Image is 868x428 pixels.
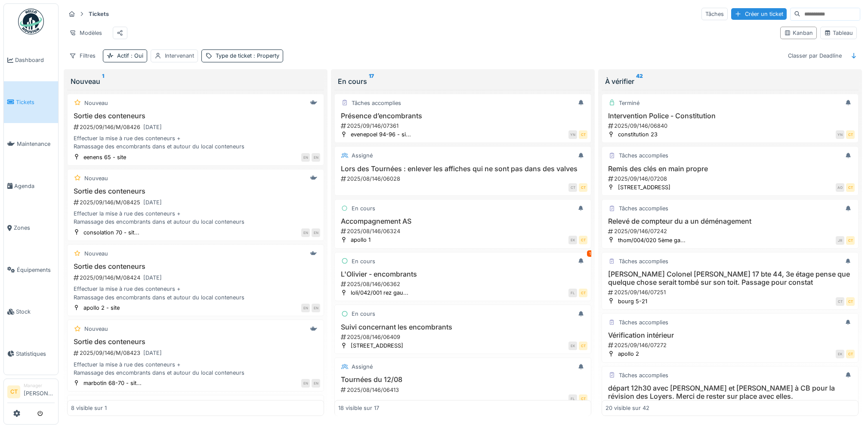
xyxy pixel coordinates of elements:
div: 2025/09/146/M/08423 [73,348,320,358]
div: CT [846,130,855,139]
div: En cours [352,310,375,318]
h3: Relevé de compteur du a un déménagement [605,217,855,225]
div: CT [568,183,577,192]
a: Agenda [4,165,58,207]
div: 2025/08/146/06362 [340,280,587,288]
div: Tâches accomplies [619,204,668,212]
div: En cours [352,204,375,212]
div: YN [836,130,844,139]
div: Terminé [619,99,639,107]
h3: Suivi concernant les encombrants [338,323,587,331]
a: Dashboard [4,39,58,81]
div: Nouveau [84,249,108,258]
div: En cours [352,257,375,265]
div: Classer par Deadline [784,49,846,62]
div: Kanban [784,29,813,37]
div: 2025/09/146/07251 [607,288,855,296]
div: EN [312,228,320,237]
div: Tâches accomplies [619,257,668,265]
div: FL [568,394,577,403]
div: eenens 65 - site [83,153,126,161]
div: Tâches accomplies [619,318,668,326]
div: CT [846,350,855,358]
div: Nouveau [84,174,108,182]
span: Maintenance [17,140,55,148]
span: : Property [252,52,279,59]
strong: Tickets [85,10,112,18]
div: thom/004/020 5ème ga... [618,236,686,244]
span: : Oui [129,52,143,59]
div: Filtres [65,49,99,62]
h3: L'Olivier - encombrants [338,270,587,278]
div: 1 [587,250,593,257]
div: 2025/08/146/06409 [340,333,587,341]
h3: Lors des Tournées : enlever les affiches qui ne sont pas dans des valves [338,165,587,173]
div: apollo 1 [351,236,371,244]
a: CT Manager[PERSON_NAME] [7,382,55,403]
div: Tâches accomplies [352,99,401,107]
div: FL [568,289,577,297]
div: 2025/09/146/M/08426 [73,122,320,132]
div: CT [846,297,855,306]
div: Nouveau [84,99,108,107]
div: 2025/09/146/07272 [607,341,855,349]
h3: Sortie des conteneurs [71,262,320,271]
h3: Tournées du 12/08 [338,376,587,384]
div: 8 visible sur 1 [71,404,107,412]
div: Tâches [701,8,728,20]
h3: Vérification intérieur [605,331,855,339]
div: AO [836,183,844,192]
div: Effectuer la mise à rue des conteneurs + Ramassage des encombrants dans et autour du local conten... [71,360,320,377]
span: Zones [14,224,55,232]
div: bourg 5-21 [618,297,647,305]
div: 2025/08/146/06324 [340,227,587,235]
div: Intervenant [165,52,194,60]
span: Statistiques [16,350,55,358]
a: Maintenance [4,123,58,165]
sup: 42 [636,76,643,86]
div: 2025/08/146/06028 [340,175,587,183]
a: Stock [4,291,58,333]
div: Créer un ticket [731,8,787,20]
div: En cours [338,76,588,86]
div: [DATE] [143,123,162,131]
a: Statistiques [4,333,58,375]
sup: 17 [369,76,374,86]
h3: Remis des clés en main propre [605,165,855,173]
div: 2025/09/146/06840 [607,122,855,130]
div: YN [568,130,577,139]
div: Tâches accomplies [619,371,668,379]
div: Assigné [352,363,373,371]
h3: Accompagnement AS [338,217,587,225]
div: CT [836,297,844,306]
div: CT [579,394,587,403]
a: Tickets [4,81,58,123]
div: EN [301,228,310,237]
div: 2025/09/146/M/08425 [73,197,320,208]
div: JR [836,236,844,245]
span: Dashboard [15,56,55,64]
div: EK [568,236,577,244]
a: Zones [4,207,58,249]
div: CT [579,289,587,297]
div: Tâches accomplies [619,151,668,160]
div: Modèles [65,27,106,39]
div: [DATE] [143,274,162,282]
h3: Intervention Police - Constitution [605,112,855,120]
div: EN [312,153,320,162]
h3: départ 12h30 avec [PERSON_NAME] et [PERSON_NAME] à CB pour la révision des Loyers. Merci de reste... [605,384,855,400]
div: [DATE] [143,349,162,357]
div: evenepoel 94-96 - si... [351,130,411,139]
div: consolation 70 - sit... [83,228,139,237]
div: [STREET_ADDRESS] [618,183,670,191]
div: CT [579,342,587,350]
div: 2025/09/146/M/08424 [73,272,320,283]
img: Badge_color-CXgf-gQk.svg [18,9,44,34]
div: 18 visible sur 17 [338,404,379,412]
span: Équipements [17,266,55,274]
div: Type de ticket [216,52,279,60]
div: [DATE] [143,198,162,206]
div: Manager [24,382,55,389]
div: EK [568,342,577,350]
div: Nouveau [84,325,108,333]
